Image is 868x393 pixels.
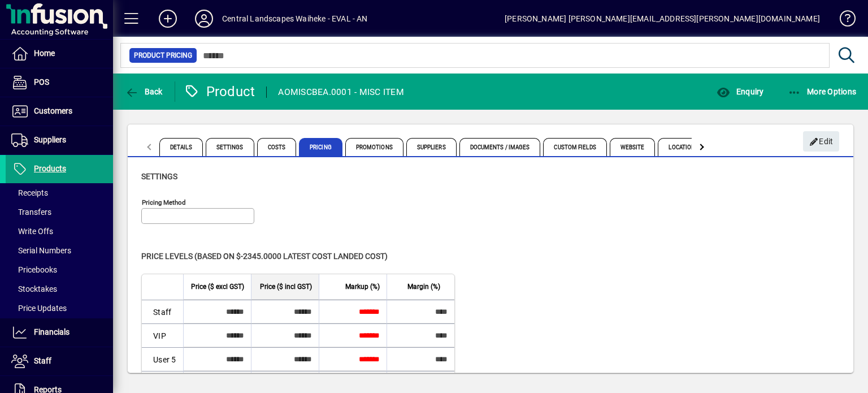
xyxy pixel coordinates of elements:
[610,138,656,156] span: Website
[6,222,113,241] a: Write Offs
[206,138,254,156] span: Settings
[34,106,72,115] span: Customers
[6,279,113,299] a: Stocktakes
[125,87,163,96] span: Back
[113,81,175,102] app-page-header-button: Back
[299,138,342,156] span: Pricing
[345,138,403,156] span: Promotions
[134,50,192,61] span: Product Pricing
[6,126,113,154] a: Suppliers
[785,81,860,102] button: More Options
[34,49,55,58] span: Home
[186,8,222,29] button: Profile
[122,81,166,102] button: Back
[717,87,763,96] span: Enquiry
[257,138,297,156] span: Costs
[159,138,203,156] span: Details
[11,208,51,217] span: Transfers
[714,81,766,102] button: Enquiry
[34,327,70,336] span: Financials
[459,138,541,156] span: Documents / Images
[6,299,113,318] a: Price Updates
[222,10,368,28] div: Central Landscapes Waiheke - EVAL - AN
[809,132,834,151] span: Edit
[6,97,113,126] a: Customers
[6,241,113,260] a: Serial Numbers
[6,347,113,375] a: Staff
[11,304,67,313] span: Price Updates
[142,347,183,371] td: User 5
[788,87,857,96] span: More Options
[184,83,255,101] div: Product
[141,252,388,261] span: Price levels (based on $-2345.0000 Latest cost landed cost)
[34,356,51,365] span: Staff
[34,77,49,87] span: POS
[543,138,606,156] span: Custom Fields
[11,265,57,274] span: Pricebooks
[191,280,244,293] span: Price ($ excl GST)
[6,260,113,279] a: Pricebooks
[260,280,312,293] span: Price ($ incl GST)
[803,131,839,152] button: Edit
[142,198,186,206] mat-label: Pricing method
[11,227,53,236] span: Write Offs
[142,300,183,323] td: Staff
[11,246,71,255] span: Serial Numbers
[831,2,854,39] a: Knowledge Base
[142,323,183,347] td: VIP
[6,68,113,97] a: POS
[345,280,380,293] span: Markup (%)
[278,83,404,101] div: AOMISCBEA.0001 - MISC ITEM
[11,284,57,293] span: Stocktakes
[407,280,440,293] span: Margin (%)
[141,172,177,181] span: Settings
[34,164,66,173] span: Products
[11,188,48,197] span: Receipts
[34,135,66,144] span: Suppliers
[505,10,820,28] div: [PERSON_NAME] [PERSON_NAME][EMAIL_ADDRESS][PERSON_NAME][DOMAIN_NAME]
[406,138,457,156] span: Suppliers
[6,183,113,202] a: Receipts
[658,138,709,156] span: Locations
[6,40,113,68] a: Home
[6,202,113,222] a: Transfers
[6,318,113,347] a: Financials
[150,8,186,29] button: Add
